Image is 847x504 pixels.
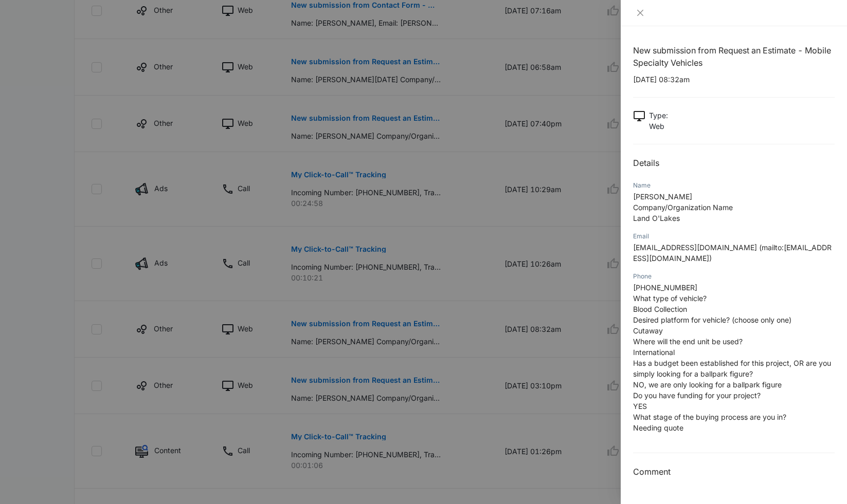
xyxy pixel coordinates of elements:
[649,121,668,132] p: Web
[633,192,692,201] span: [PERSON_NAME]
[633,74,835,85] p: [DATE] 08:32am
[633,283,697,292] span: [PHONE_NUMBER]
[633,391,761,400] span: Do you have funding for your project?
[633,294,707,303] span: What type of vehicle?
[633,232,835,241] div: Email
[649,110,668,121] p: Type :
[633,359,831,378] span: Has a budget been established for this project, OR are you simply looking for a ballpark figure?
[633,181,835,190] div: Name
[633,423,683,432] span: Needing quote
[633,203,733,212] span: Company/Organization Name
[633,402,647,410] span: YES
[633,305,687,313] span: Blood Collection
[633,315,791,324] span: Desired platform for vehicle? (choose only one)
[633,157,835,169] h2: Details
[633,44,835,69] h1: New submission from Request an Estimate - Mobile Specialty Vehicles
[636,9,644,17] span: close
[633,326,663,335] span: Cutaway
[633,272,835,281] div: Phone
[633,243,832,263] span: [EMAIL_ADDRESS][DOMAIN_NAME] (mailto:[EMAIL_ADDRESS][DOMAIN_NAME])
[633,380,782,389] span: NO, we are only looking for a ballpark figure
[633,413,786,421] span: What stage of the buying process are you in?
[633,348,675,357] span: International
[633,337,743,346] span: Where will the end unit be used?
[633,214,680,222] span: Land O'Lakes
[633,8,647,17] button: Close
[633,465,835,478] h3: Comment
